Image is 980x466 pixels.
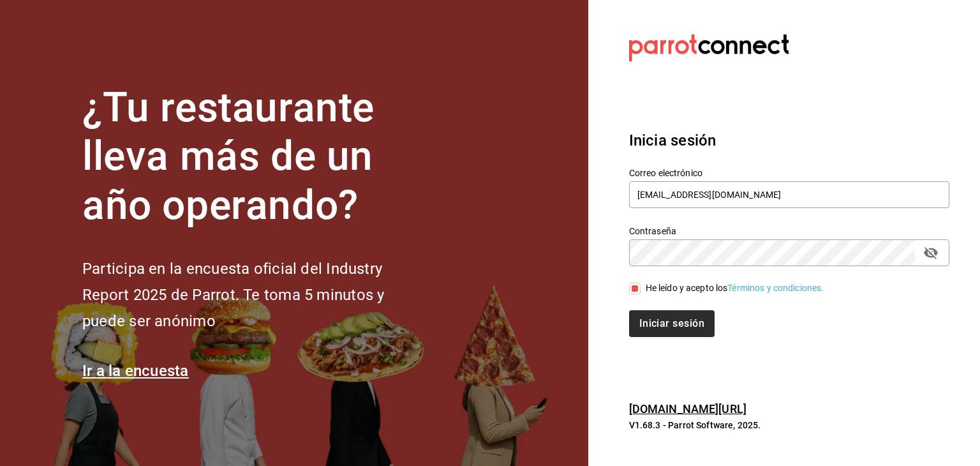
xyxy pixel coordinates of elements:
a: [DOMAIN_NAME][URL] [629,402,746,416]
div: He leído y acepto los [646,282,824,295]
h3: Inicia sesión [629,129,949,152]
button: passwordField [920,242,942,264]
h2: Participa en la encuesta oficial del Industry Report 2025 de Parrot. Te toma 5 minutos y puede se... [82,256,427,334]
button: Iniciar sesión [629,310,715,337]
input: Ingresa tu correo electrónico [629,181,949,208]
a: Ir a la encuesta [82,362,189,380]
h1: ¿Tu restaurante lleva más de un año operando? [82,84,427,230]
a: Términos y condiciones. [727,283,824,293]
p: V1.68.3 - Parrot Software, 2025. [629,419,949,432]
label: Correo electrónico [629,168,949,177]
label: Contraseña [629,226,949,235]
